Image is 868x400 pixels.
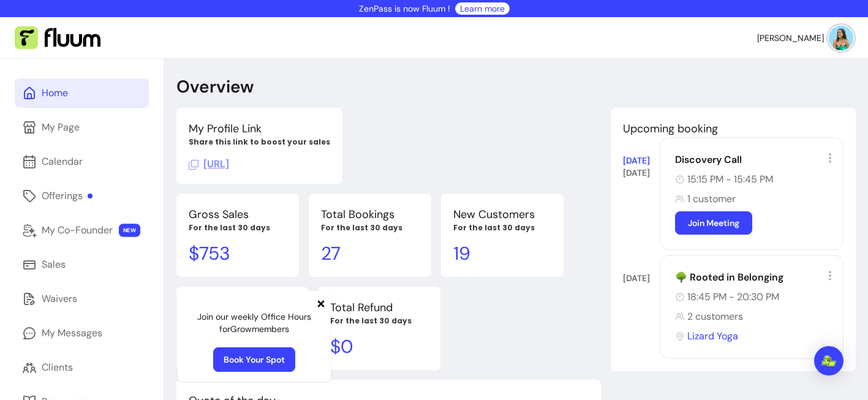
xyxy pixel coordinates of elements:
div: 2 customers [675,309,836,324]
a: Sales [15,250,149,279]
span: NEW [119,224,140,237]
p: For the last 30 days [453,223,551,233]
p: Total Bookings [321,206,419,223]
p: Total Refund [330,299,428,316]
a: Book Your Spot [213,347,295,372]
p: 27 [321,243,419,265]
a: My Co-Founder NEW [15,216,149,245]
div: Discovery Call [675,153,836,167]
button: avatar[PERSON_NAME] [757,26,853,50]
p: Overview [176,76,254,98]
div: [DATE] [623,167,660,179]
p: $ 753 [189,243,287,265]
img: Fluum Logo [15,26,100,50]
p: Share this link to boost your sales [189,137,330,147]
div: 🌳 Rooted in Belonging [675,270,836,285]
div: Waivers [42,292,77,306]
div: Home [42,86,68,100]
a: Join Meeting [675,211,752,235]
span: [PERSON_NAME] [757,32,824,44]
a: Home [15,78,149,108]
p: Join our weekly Office Hours for Grow members [187,311,321,335]
div: Calendar [42,154,83,169]
p: 19 [453,243,551,265]
span: Lizard Yoga [687,329,738,344]
a: Clients [15,353,149,382]
p: My Profile Link [189,120,330,137]
div: 18:45 PM - 20:30 PM [675,290,836,304]
div: My Co-Founder [42,223,113,238]
div: Open Intercom Messenger [814,346,843,375]
a: My Messages [15,319,149,348]
a: My Page [15,113,149,142]
div: Clients [42,360,73,375]
span: Click to copy [189,157,229,170]
a: Waivers [15,284,149,314]
div: Offerings [42,189,92,203]
p: New Customers [453,206,551,223]
div: 15:15 PM - 15:45 PM [675,172,836,187]
a: Offerings [15,181,149,211]
p: Upcoming booking [623,120,843,137]
p: For the last 30 days [189,223,287,233]
p: For the last 30 days [330,316,428,326]
div: My Page [42,120,80,135]
div: My Messages [42,326,102,341]
a: Learn more [460,2,505,15]
a: Calendar [15,147,149,176]
p: $ 0 [330,336,428,358]
div: 1 customer [675,192,836,206]
p: For the last 30 days [321,223,419,233]
img: avatar [829,26,853,50]
p: Gross Sales [189,206,287,223]
div: [DATE] [623,154,660,167]
p: ZenPass is now Fluum ! [359,2,450,15]
div: Sales [42,257,66,272]
div: [DATE] [623,272,660,284]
